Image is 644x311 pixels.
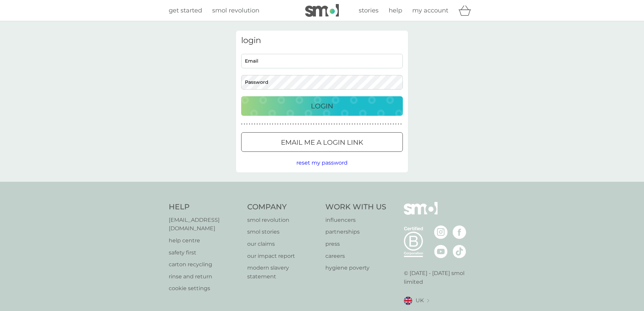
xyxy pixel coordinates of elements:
[393,123,394,126] p: ●
[247,202,319,212] h4: Company
[290,123,291,126] p: ●
[247,252,319,261] a: our impact report
[247,216,319,224] p: smol revolution
[244,123,245,126] p: ●
[252,123,253,126] p: ●
[323,123,325,126] p: ●
[380,123,381,126] p: ●
[169,216,240,233] a: [EMAIL_ADDRESS][DOMAIN_NAME]
[296,159,348,167] button: reset my password
[349,123,350,126] p: ●
[275,123,276,126] p: ●
[303,123,304,126] p: ●
[169,202,240,212] h4: Help
[325,240,386,248] a: press
[453,245,466,258] img: visit the smol Tiktok page
[328,123,330,126] p: ●
[367,123,368,126] p: ●
[169,7,202,14] span: get started
[313,123,315,126] p: ●
[293,123,294,126] p: ●
[362,123,363,126] p: ●
[390,123,391,126] p: ●
[382,123,384,126] p: ●
[427,299,429,303] img: select a new location
[404,269,476,286] p: © [DATE] - [DATE] smol limited
[262,123,263,126] p: ●
[212,7,259,14] span: smol revolution
[364,123,366,126] p: ●
[389,7,402,14] span: help
[318,123,320,126] p: ●
[169,284,240,293] a: cookie settings
[298,123,299,126] p: ●
[347,123,348,126] p: ●
[334,123,335,126] p: ●
[247,240,319,248] a: our claims
[377,123,379,126] p: ●
[249,123,250,126] p: ●
[416,296,424,305] span: UK
[287,123,289,126] p: ●
[344,123,345,126] p: ●
[311,101,333,111] p: Login
[453,226,466,239] img: visit the smol Facebook page
[169,272,240,281] a: rinse and return
[285,123,286,126] p: ●
[305,123,307,126] p: ●
[412,7,448,14] span: my account
[241,96,403,116] button: Login
[272,123,273,126] p: ●
[372,123,374,126] p: ●
[247,228,319,236] a: smol stories
[269,123,271,126] p: ●
[169,260,240,269] p: carton recycling
[325,264,386,272] a: hygiene poverty
[388,123,389,126] p: ●
[412,6,448,15] a: my account
[404,297,412,305] img: UK flag
[434,226,448,239] img: visit the smol Instagram page
[281,137,363,148] p: Email me a login link
[241,36,403,45] h3: login
[395,123,397,126] p: ●
[458,4,475,17] div: basket
[398,123,399,126] p: ●
[169,6,202,15] a: get started
[254,123,255,126] p: ●
[325,228,386,236] a: partnerships
[308,123,309,126] p: ●
[280,123,281,126] p: ●
[247,264,319,281] p: modern slavery statement
[369,123,371,126] p: ●
[295,123,296,126] p: ●
[400,123,402,126] p: ●
[339,123,340,126] p: ●
[354,123,356,126] p: ●
[311,123,312,126] p: ●
[267,123,268,126] p: ●
[359,6,379,15] a: stories
[389,6,402,15] a: help
[296,160,348,166] span: reset my password
[169,236,240,245] a: help centre
[434,245,448,258] img: visit the smol Youtube page
[325,252,386,261] a: careers
[259,123,260,126] p: ●
[282,123,284,126] p: ●
[264,123,266,126] p: ●
[257,123,258,126] p: ●
[326,123,327,126] p: ●
[325,216,386,224] a: influencers
[404,202,438,225] img: smol
[241,123,243,126] p: ●
[169,248,240,257] p: safety first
